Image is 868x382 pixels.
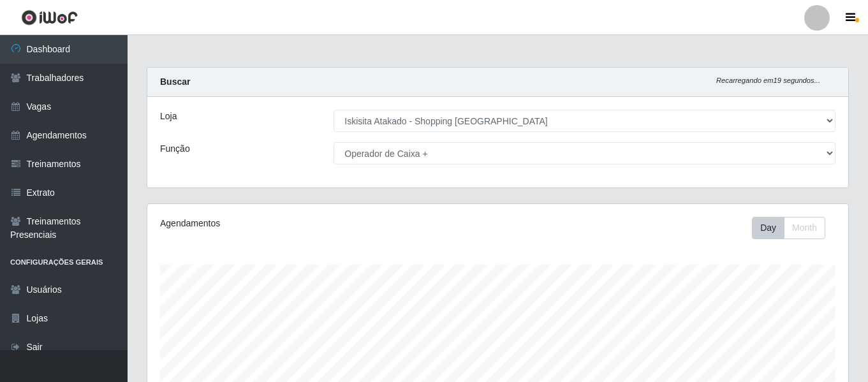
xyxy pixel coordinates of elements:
[160,142,190,156] label: Função
[752,217,825,239] div: First group
[784,217,825,239] button: Month
[21,10,78,26] img: CoreUI Logo
[160,77,190,87] strong: Buscar
[160,217,430,230] div: Agendamentos
[160,110,177,123] label: Loja
[716,77,820,84] i: Recarregando em 19 segundos...
[752,217,835,239] div: Toolbar with button groups
[752,217,784,239] button: Day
